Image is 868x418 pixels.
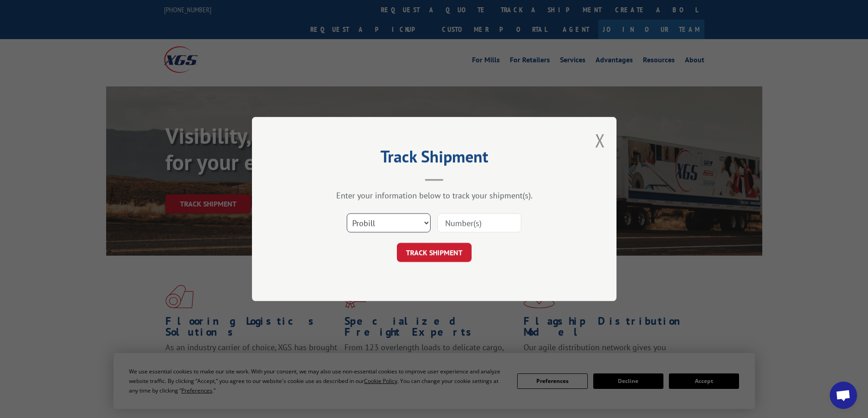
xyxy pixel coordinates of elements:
[830,382,857,409] div: Open chat
[595,128,605,152] button: Close modal
[298,150,571,167] h2: Track Shipment
[298,190,571,201] div: Enter your information below to track your shipment(s).
[397,243,472,262] button: TRACK SHIPMENT
[437,213,521,232] input: Number(s)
